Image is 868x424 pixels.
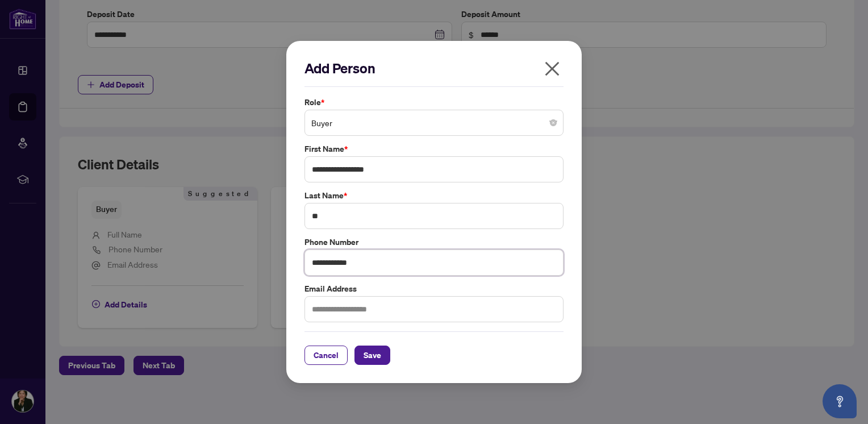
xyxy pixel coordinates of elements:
button: Cancel [304,346,348,365]
span: close-circle [550,119,557,126]
label: Phone Number [304,236,564,248]
span: close [543,60,561,78]
span: Cancel [314,346,339,364]
label: Last Name [304,189,564,202]
label: First Name [304,143,564,155]
button: Open asap [823,384,857,418]
label: Role [304,96,564,109]
button: Save [354,346,390,365]
label: Email Address [304,282,564,295]
span: Save [364,346,381,364]
h2: Add Person [304,59,564,77]
span: Buyer [311,112,557,134]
